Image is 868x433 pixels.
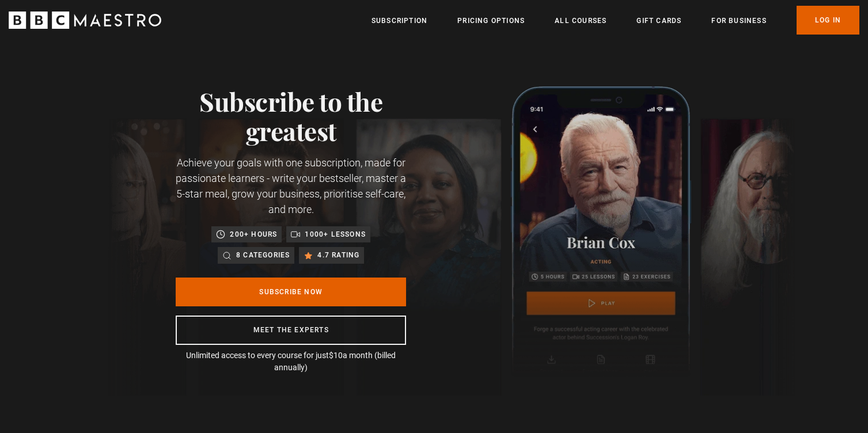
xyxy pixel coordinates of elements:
h1: Subscribe to the greatest [176,86,406,146]
p: 8 categories [236,249,290,261]
p: 1000+ lessons [305,229,366,240]
nav: Primary [372,6,859,35]
a: Pricing Options [457,15,525,26]
a: Log In [797,6,859,35]
p: 4.7 rating [317,249,359,261]
a: For business [711,15,766,26]
a: Gift Cards [636,15,681,26]
a: Subscribe Now [176,278,406,306]
a: All Courses [555,15,607,26]
a: Meet the experts [176,316,406,345]
a: Subscription [372,15,427,26]
span: $10 [329,351,343,360]
svg: BBC Maestro [9,12,161,29]
p: Unlimited access to every course for just a month (billed annually) [176,350,406,374]
p: 200+ hours [230,229,277,240]
p: Achieve your goals with one subscription, made for passionate learners - write your bestseller, m... [176,155,406,217]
